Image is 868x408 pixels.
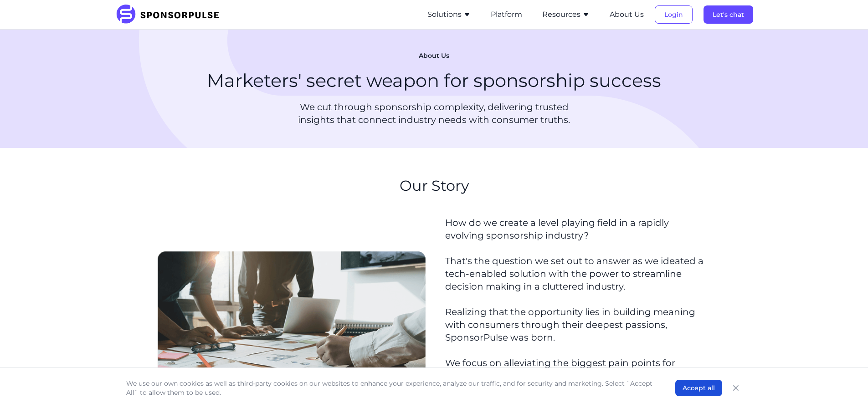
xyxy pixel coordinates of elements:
span: About Us [419,51,449,61]
button: Let's chat [704,5,753,24]
h2: Our Story [400,177,469,194]
button: Close [729,382,742,394]
p: We cut through sponsorship complexity, delivering trusted insights that connect industry needs wi... [281,101,587,126]
p: We use our own cookies as well as third-party cookies on our websites to enhance your experience,... [126,379,657,397]
img: SponsorPulse [115,5,226,25]
a: About Us [610,10,644,19]
button: Login [655,5,693,24]
a: Let's chat [704,10,753,19]
button: About Us [610,9,644,20]
button: Resources [542,9,590,20]
button: Accept all [675,380,722,396]
button: Solutions [427,9,471,20]
button: Platform [491,9,522,20]
h1: Marketers' secret weapon for sponsorship success [207,68,661,93]
a: Platform [491,10,522,19]
a: Login [655,10,693,19]
iframe: Chat Widget [822,364,868,408]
